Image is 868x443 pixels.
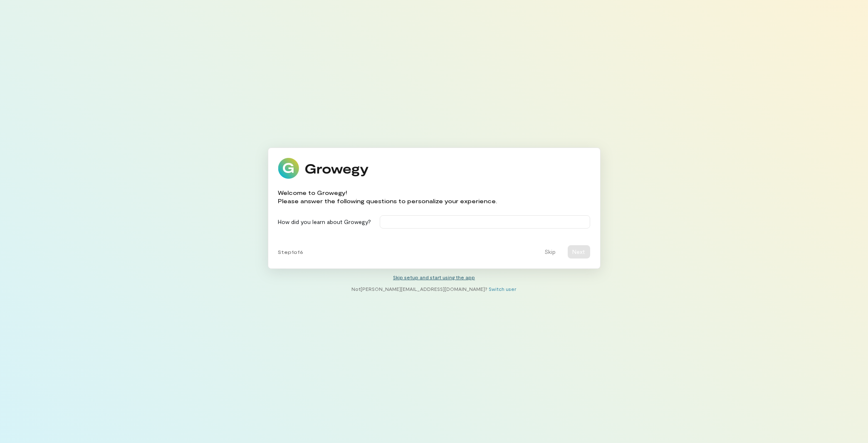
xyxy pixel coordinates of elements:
[278,218,371,226] label: How did you learn about Growegy?
[278,249,304,255] span: Step 1 of 6
[489,286,517,292] a: Switch user
[568,245,590,258] button: Next
[540,245,561,258] button: Skip
[393,274,475,280] a: Skip setup and start using the app
[278,189,497,205] div: Welcome to Growegy! Please answer the following questions to personalize your experience.
[278,158,369,179] img: Growegy logo
[352,286,488,292] span: Not [PERSON_NAME][EMAIL_ADDRESS][DOMAIN_NAME] ?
